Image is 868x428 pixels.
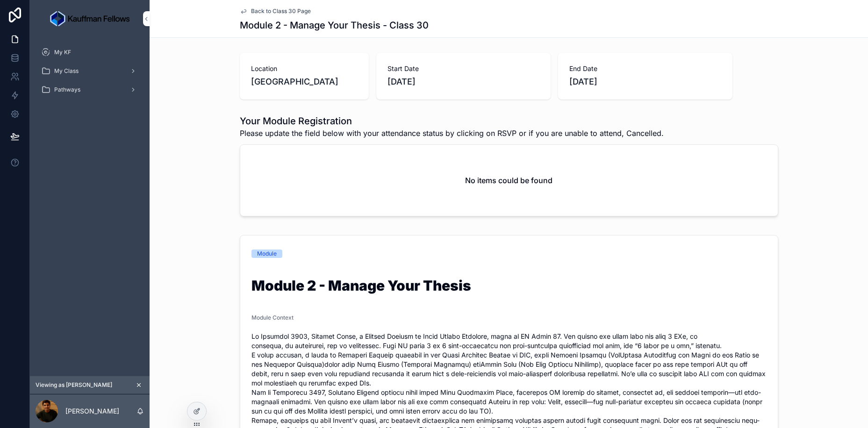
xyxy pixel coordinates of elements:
[240,128,664,139] span: Please update the field below with your attendance status by clicking on RSVP or if you are unabl...
[30,37,150,110] div: scrollable content
[251,278,767,296] h1: Module 2 - Manage Your Thesis
[54,86,80,93] span: Pathways
[36,381,112,389] span: Viewing as [PERSON_NAME]
[36,44,144,61] a: My KF
[240,114,664,128] h1: Your Module Registration
[54,49,71,56] span: My KF
[251,75,358,88] span: [GEOGRAPHIC_DATA]
[65,407,119,416] p: [PERSON_NAME]
[240,19,429,32] h1: Module 2 - Manage Your Thesis - Class 30
[251,7,311,15] span: Back to Class 30 Page
[387,75,539,88] span: [DATE]
[387,64,539,73] span: Start Date
[50,11,129,26] img: App logo
[240,7,311,15] a: Back to Class 30 Page
[465,175,552,186] h2: No items could be found
[251,314,294,321] span: Module Context
[36,63,144,79] a: My Class
[569,75,721,88] span: [DATE]
[257,250,277,258] div: Module
[251,64,358,73] span: Location
[569,64,721,73] span: End Date
[54,67,79,75] span: My Class
[36,81,144,98] a: Pathways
